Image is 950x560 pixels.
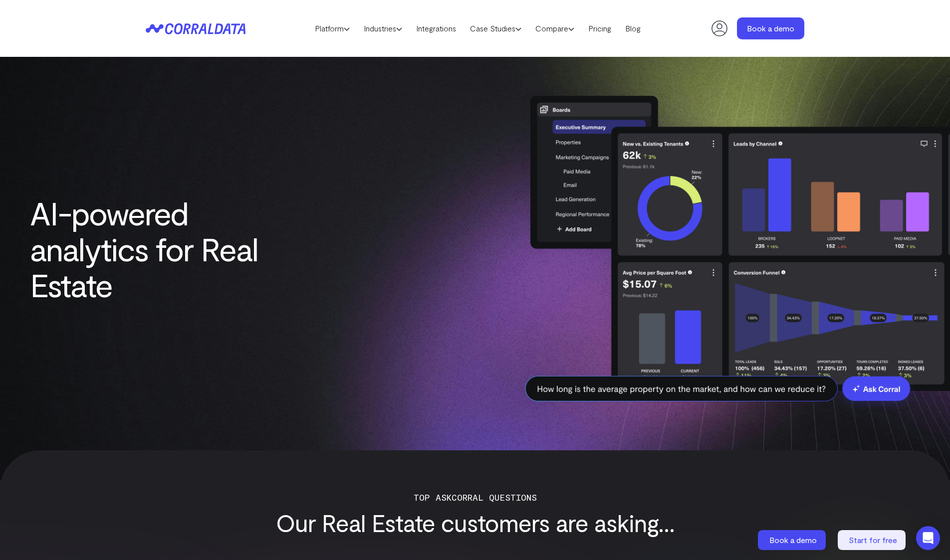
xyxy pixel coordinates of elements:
a: Start for free [838,530,908,550]
h3: Our Real Estate customers are asking... [151,509,799,536]
a: Book a demo [737,17,804,39]
span: Start for free [849,535,897,545]
span: Book a demo [769,535,817,545]
a: Pricing [581,21,618,36]
p: Top AskCorral Questions [151,490,799,504]
a: Case Studies [463,21,528,36]
a: Platform [308,21,357,36]
a: Industries [357,21,409,36]
a: Compare [528,21,581,36]
a: Integrations [409,21,463,36]
h1: AI-powered analytics for Real Estate [30,195,307,303]
div: Open Intercom Messenger [916,526,940,550]
a: Blog [618,21,648,36]
a: Book a demo [758,530,828,550]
